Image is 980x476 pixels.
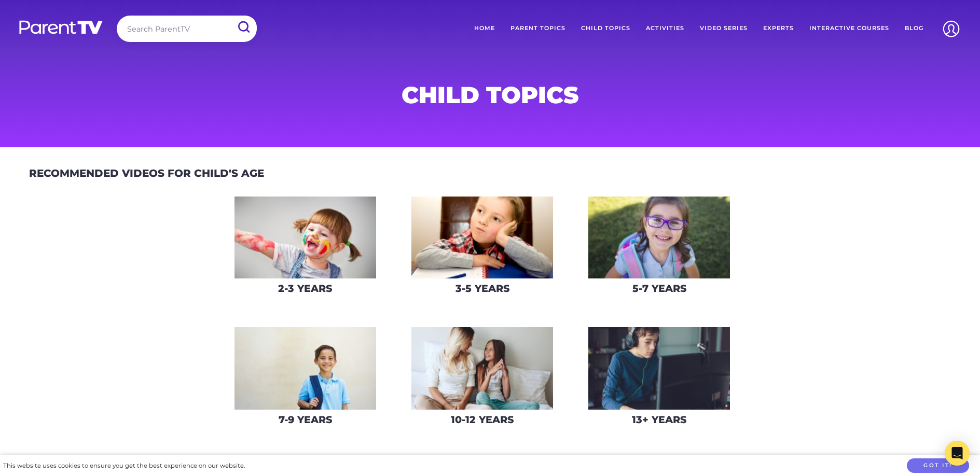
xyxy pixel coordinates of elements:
[234,197,376,279] img: AdobeStock_52551224-e1557294252315-275x160.jpeg
[692,16,755,41] a: Video Series
[279,414,332,426] h3: 7-9 Years
[588,327,730,410] img: AdobeStock_181370851-275x160.jpeg
[234,196,377,302] a: 2-3 Years
[638,16,692,41] a: Activities
[897,16,931,41] a: Blog
[503,16,573,41] a: Parent Topics
[938,16,964,42] img: Account
[411,327,553,410] img: AdobeStock_108431310-275x160.jpeg
[234,327,377,433] a: 7-9 Years
[411,196,554,302] a: 3-5 Years
[234,327,376,410] img: iStock-902391140_super-275x160.jpg
[755,16,802,41] a: Experts
[411,197,553,279] img: parenttv-flyer-convert-275x160.jpg
[632,283,686,295] h3: 5-7 Years
[588,196,730,302] a: 5-7 Years
[3,460,245,471] div: This website uses cookies to ensure you get the best experience on our website.
[230,16,257,39] input: Submit
[802,16,897,41] a: Interactive Courses
[588,197,730,279] img: iStock-609791422_super-275x160.jpg
[240,85,740,105] h1: Child Topics
[278,283,332,295] h3: 2-3 Years
[117,16,257,42] input: Search ParentTV
[907,458,969,473] button: Got it!
[29,167,264,179] h2: Recommended videos for child's age
[632,414,686,426] h3: 13+ Years
[573,16,638,41] a: Child Topics
[945,441,970,466] div: Open Intercom Messenger
[18,20,104,35] img: parenttv-logo-white.4c85aaf.svg
[411,327,554,433] a: 10-12 Years
[451,414,514,426] h3: 10-12 Years
[466,16,503,41] a: Home
[588,327,730,433] a: 13+ Years
[456,283,509,295] h3: 3-5 Years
